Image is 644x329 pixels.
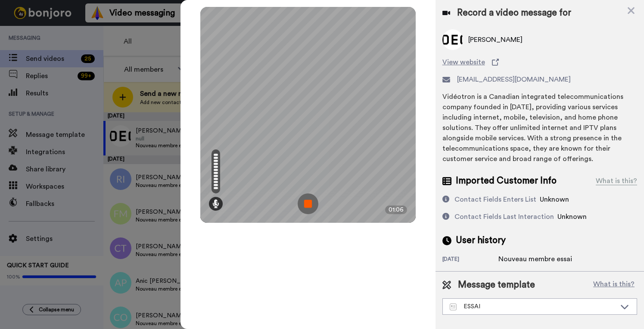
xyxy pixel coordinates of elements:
div: Contact Fields Enters List [454,194,536,205]
span: [EMAIL_ADDRESS][DOMAIN_NAME] [457,74,571,85]
span: Imported Customer Info [456,174,557,187]
div: Vidéotron is a Canadian integrated telecommunications company founded in [DATE], providing variou... [442,92,637,164]
div: Contact Fields Last Interaction [454,212,554,222]
span: Unknown [540,196,569,203]
div: [DATE] [442,256,498,264]
div: What is this? [596,176,637,186]
span: User history [456,234,506,247]
a: View website [442,57,637,67]
span: Unknown [557,213,587,220]
span: Message template [458,278,535,291]
button: What is this? [591,278,637,291]
img: Message-temps.svg [450,304,457,310]
span: View website [442,57,485,67]
div: Nouveau membre essai [498,254,572,264]
div: ESSAI [450,302,616,311]
img: ic_record_stop.svg [298,193,318,214]
div: 01:06 [385,206,407,214]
